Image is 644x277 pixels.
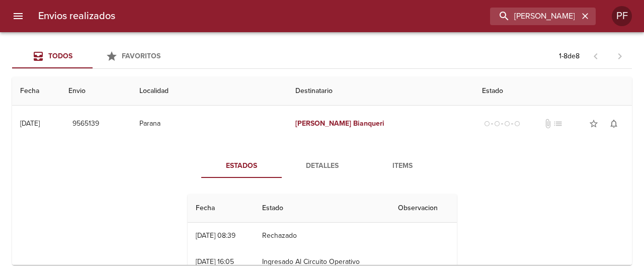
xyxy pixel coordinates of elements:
[12,77,60,106] th: Fecha
[543,119,553,129] span: No tiene documentos adjuntos
[72,118,99,130] span: 9565139
[188,194,255,223] th: Fecha
[490,8,579,25] input: buscar
[604,114,624,134] button: Activar notificaciones
[514,121,520,127] span: radio_button_unchecked
[584,114,604,134] button: Agregar a favoritos
[288,160,356,172] span: Detalles
[68,115,103,133] button: 9565139
[38,8,115,24] h6: Envios realizados
[131,106,287,142] td: Parana
[484,121,490,127] span: radio_button_unchecked
[584,51,608,61] span: Pagina anterior
[12,44,173,68] div: Tabs Envios
[559,51,580,61] p: 1 - 8 de 8
[287,77,474,106] th: Destinatario
[20,119,40,128] div: [DATE]
[60,77,131,106] th: Envio
[504,121,510,127] span: radio_button_unchecked
[609,119,619,129] span: notifications_none
[254,223,390,249] td: Rechazado
[207,160,276,172] span: Estados
[131,77,287,106] th: Localidad
[122,52,160,60] span: Favoritos
[295,119,351,128] em: [PERSON_NAME]
[6,4,30,28] button: menu
[474,77,632,106] th: Estado
[201,154,443,178] div: Tabs detalle de guia
[390,194,457,223] th: Observacion
[196,257,234,266] div: [DATE] 16:05
[612,6,632,26] div: PF
[254,194,390,223] th: Estado
[254,249,390,275] td: Ingresado Al Circuito Operativo
[494,121,500,127] span: radio_button_unchecked
[368,160,437,172] span: Items
[353,119,384,128] em: Bianqueri
[608,44,632,68] span: Pagina siguiente
[553,119,563,129] span: No tiene pedido asociado
[196,231,235,240] div: [DATE] 08:39
[48,52,72,60] span: Todos
[589,119,599,129] span: star_border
